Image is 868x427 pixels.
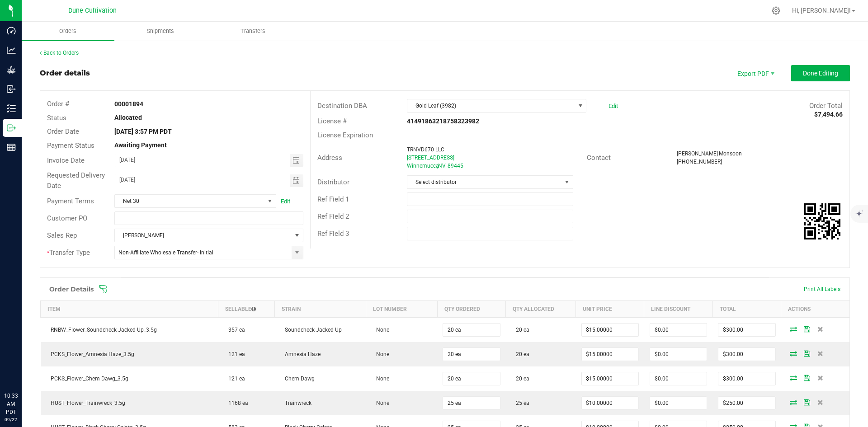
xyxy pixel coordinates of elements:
[814,111,843,118] strong: $7,494.66
[644,301,712,318] th: Line Discount
[781,301,849,318] th: Actions
[800,326,814,332] span: Save Order Detail
[114,100,143,108] strong: 00001894
[609,103,618,109] a: Edit
[407,176,561,188] span: Select distributor
[40,50,79,56] a: Back to Orders
[218,301,275,318] th: Sellable
[317,154,342,162] span: Address
[317,131,373,139] span: License Expiration
[677,159,722,165] span: [PHONE_NUMBER]
[228,27,278,35] span: Transfers
[114,22,207,41] a: Shipments
[407,155,454,161] span: [STREET_ADDRESS]
[47,214,87,222] span: Customer PO
[7,26,16,35] inline-svg: Dashboard
[224,327,245,333] span: 357 ea
[4,392,18,416] p: 10:33 AM PDT
[650,348,707,361] input: 0
[712,301,781,318] th: Total
[770,6,782,15] div: Manage settings
[582,324,638,336] input: 0
[800,399,814,405] span: Save Order Detail
[317,117,347,125] span: License #
[407,99,575,112] span: Gold Leaf (3982)
[7,84,16,94] inline-svg: Inbound
[511,351,529,357] span: 20 ea
[650,397,707,409] input: 0
[443,397,500,409] input: 0
[438,163,446,169] span: NV
[791,65,850,81] button: Done Editing
[804,203,840,239] qrcode: 00001894
[280,351,321,357] span: Amnesia Haze
[372,400,389,406] span: None
[804,203,840,239] img: Scan me!
[224,375,245,382] span: 121 ea
[280,400,311,406] span: Trainwreck
[407,163,439,169] span: Winnemucca
[281,198,290,205] a: Edit
[407,146,444,153] span: TRNVD670 LLC
[814,375,827,380] span: Delete Order Detail
[290,174,303,187] span: Toggle calendar
[7,65,16,74] inline-svg: Grow
[814,399,827,405] span: Delete Order Detail
[114,114,142,121] strong: Allocated
[7,104,16,113] inline-svg: Inventory
[47,27,89,35] span: Orders
[511,400,529,406] span: 25 ea
[728,65,782,81] li: Export PDF
[280,375,315,382] span: Chem Dawg
[677,150,718,157] span: [PERSON_NAME]
[47,156,85,164] span: Invoice Date
[317,212,349,221] span: Ref Field 2
[317,230,349,238] span: Ref Field 3
[275,301,366,318] th: Strain
[47,171,105,190] span: Requested Delivery Date
[47,100,69,108] span: Order #
[511,327,529,333] span: 20 ea
[814,351,827,356] span: Delete Order Detail
[7,123,16,132] inline-svg: Outbound
[46,375,128,382] span: PCKS_Flower_Chem Dawg_3.5g
[47,127,79,136] span: Order Date
[650,372,707,385] input: 0
[224,351,245,357] span: 121 ea
[650,324,707,336] input: 0
[4,416,18,423] p: 09/22
[115,229,291,242] span: [PERSON_NAME]
[800,351,814,356] span: Save Order Detail
[809,102,843,110] span: Order Total
[115,195,264,207] span: Net 30
[372,375,389,382] span: None
[366,301,438,318] th: Lot Number
[40,68,90,79] div: Order details
[718,397,775,409] input: 0
[576,301,644,318] th: Unit Price
[114,128,172,135] strong: [DATE] 3:57 PM PDT
[135,27,186,35] span: Shipments
[582,372,638,385] input: 0
[47,249,90,257] span: Transfer Type
[372,327,389,333] span: None
[719,150,742,157] span: Monsoon
[587,154,611,162] span: Contact
[803,70,838,77] span: Done Editing
[207,22,300,41] a: Transfers
[317,195,349,203] span: Ref Field 1
[280,327,342,333] span: Soundcheck-Jacked Up
[22,22,114,41] a: Orders
[47,231,77,239] span: Sales Rep
[443,372,500,385] input: 0
[582,348,638,361] input: 0
[437,163,438,169] span: ,
[7,46,16,55] inline-svg: Analytics
[718,324,775,336] input: 0
[9,355,36,382] iframe: Resource center
[27,353,38,364] iframe: Resource center unread badge
[68,7,117,14] span: Dune Cultivation
[47,141,94,150] span: Payment Status
[317,102,367,110] span: Destination DBA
